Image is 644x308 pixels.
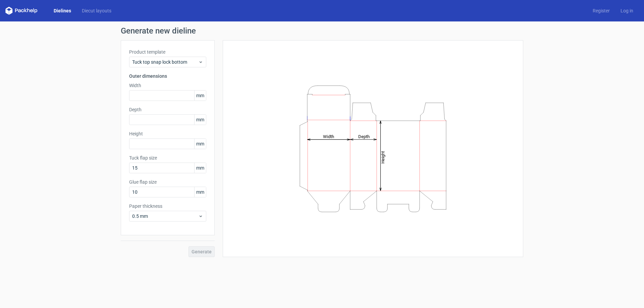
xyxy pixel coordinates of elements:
label: Height [129,130,206,137]
span: mm [194,90,206,101]
tspan: Height [380,151,385,163]
span: mm [194,139,206,149]
label: Tuck flap size [129,155,206,161]
h1: Generate new dieline [121,27,523,35]
span: mm [194,163,206,173]
a: Dielines [48,7,76,14]
a: Log in [615,7,639,14]
a: Register [587,7,615,14]
span: 0.5 mm [132,213,198,220]
label: Depth [129,106,206,113]
label: Glue flap size [129,179,206,185]
span: Tuck top snap lock bottom [132,59,198,65]
label: Product template [129,49,206,55]
label: Paper thickness [129,203,206,209]
tspan: Depth [358,134,370,139]
h3: Outer dimensions [129,73,206,79]
label: Width [129,82,206,89]
tspan: Width [323,134,334,139]
span: mm [194,115,206,125]
a: Diecut layouts [76,7,117,14]
span: mm [194,187,206,197]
